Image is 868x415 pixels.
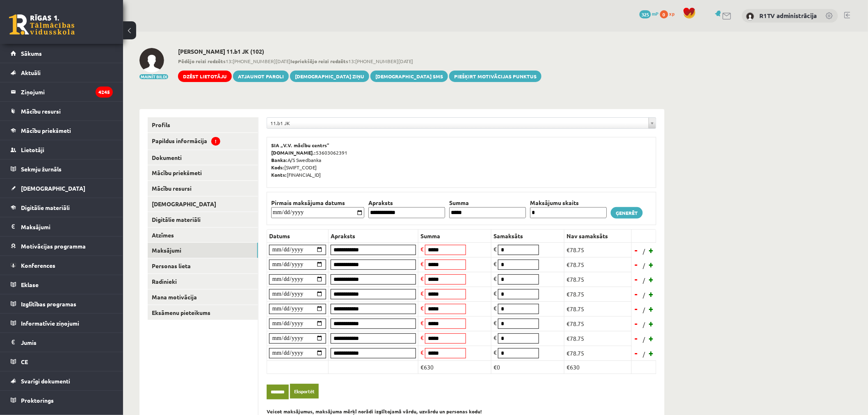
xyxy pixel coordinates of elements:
a: - [633,244,641,256]
span: / [642,291,646,299]
a: + [647,273,656,285]
th: Pirmais maksājuma datums [269,198,366,207]
i: 4245 [96,87,113,98]
a: [DEMOGRAPHIC_DATA] SMS [370,71,448,82]
b: SIA „V.V. mācību centrs” [271,142,330,148]
a: Atjaunot paroli [233,71,289,82]
a: - [633,273,641,285]
td: €78.75 [564,331,632,346]
a: Digitālie materiāli [11,198,113,217]
span: xp [669,10,675,17]
a: Rīgas 1. Tālmācības vidusskola [9,14,75,35]
a: [DEMOGRAPHIC_DATA] [148,196,258,212]
span: / [642,335,646,344]
a: Atzīmes [148,228,258,243]
a: Profils [148,117,258,132]
td: €0 [491,360,564,374]
span: € [420,290,424,297]
th: Apraksts [366,198,447,207]
b: Pēdējo reizi redzēts [178,58,226,64]
td: €78.75 [564,257,632,272]
span: Izglītības programas [21,300,76,308]
a: Eksāmenu pieteikums [148,305,258,320]
th: Nav samaksāts [564,229,632,242]
a: Mana motivācija [148,290,258,305]
td: €630 [418,360,491,374]
a: Mācību priekšmeti [148,165,258,180]
span: € [420,260,424,267]
legend: Maksājumi [21,217,113,236]
td: €78.75 [564,242,632,257]
a: Piešķirt motivācijas punktus [449,71,541,82]
a: 325 mP [640,10,659,17]
a: Personas lieta [148,258,258,274]
a: Dokumenti [148,150,258,165]
b: Iepriekšējo reizi redzēts [290,58,348,64]
td: €630 [564,360,632,374]
span: € [420,334,424,341]
b: Banka: [271,157,288,163]
span: € [420,349,424,356]
span: / [642,261,646,270]
span: € [420,245,424,253]
a: Konferences [11,256,113,275]
span: Aktuāli [21,69,41,76]
legend: Ziņojumi [21,82,113,101]
a: Mācību resursi [11,102,113,121]
a: Sekmju žurnāls [11,160,113,178]
span: 325 [640,10,651,18]
td: €78.75 [564,287,632,301]
span: / [642,247,646,255]
a: + [647,288,656,300]
b: Kods: [271,164,284,171]
th: Apraksts [329,229,418,242]
span: Motivācijas programma [21,242,86,250]
a: Radinieki [148,274,258,289]
span: / [642,350,646,358]
span: Jumis [21,339,37,346]
span: 11.b1 JK [270,118,645,128]
span: € [493,245,497,253]
a: R1TV administrācija [760,11,817,20]
a: - [633,258,641,271]
span: € [420,304,424,312]
a: [DEMOGRAPHIC_DATA] [11,179,113,198]
b: Veicot maksājumus, maksājuma mērķī norādi izglītojamā vārdu, uzvārdu un personas kodu! [267,408,482,415]
a: - [633,332,641,344]
a: + [647,258,656,271]
span: Informatīvie ziņojumi [21,319,79,327]
a: + [647,317,656,330]
span: Mācību resursi [21,107,61,115]
a: + [647,303,656,315]
span: mP [652,10,659,17]
a: Eklase [11,275,113,294]
span: / [642,306,646,314]
th: Summa [447,198,528,207]
span: € [493,260,497,267]
a: + [647,347,656,359]
span: Mācību priekšmeti [21,127,71,134]
span: Lietotāji [21,146,44,153]
th: Datums [267,229,329,242]
a: Maksājumi [11,217,113,236]
a: [DEMOGRAPHIC_DATA] ziņu [290,71,369,82]
a: Aktuāli [11,63,113,82]
a: Dzēst lietotāju [178,71,232,82]
a: - [633,317,641,330]
td: €78.75 [564,316,632,331]
a: + [647,332,656,344]
a: Sākums [11,44,113,63]
span: CE [21,358,28,365]
span: Digitālie materiāli [21,204,70,211]
a: Maksājumi [148,243,258,258]
a: Lietotāji [11,140,113,159]
span: ! [211,137,220,146]
a: 11.b1 JK [267,118,656,128]
a: Ziņojumi4245 [11,82,113,101]
a: Papildus informācija! [148,133,258,150]
a: Svarīgi dokumenti [11,372,113,390]
span: € [420,319,424,326]
a: 0 xp [660,10,679,17]
th: Samaksāts [491,229,564,242]
td: €78.75 [564,272,632,287]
